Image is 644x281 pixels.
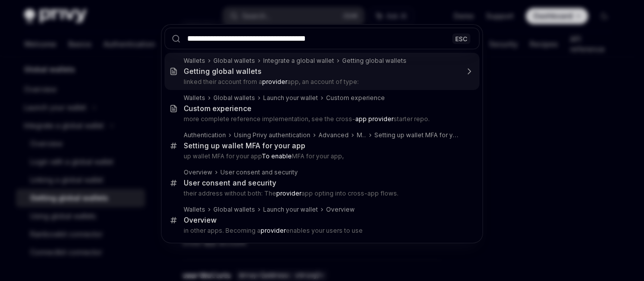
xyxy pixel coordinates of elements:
div: Global wallets [213,94,255,102]
div: Wallets [184,206,205,214]
b: app provider [355,115,393,123]
div: Launch your wallet [263,206,318,214]
p: more complete reference implementation, see the cross- starter repo. [184,115,458,123]
div: MFA [357,131,366,139]
div: Global wallets [213,57,255,65]
div: User consent and security [184,178,276,188]
div: User consent and security [220,168,298,176]
div: Advanced [318,131,349,139]
div: Integrate a global wallet [263,57,334,65]
b: To enable [262,152,292,160]
div: Wallets [184,94,205,102]
div: ESC [452,33,470,44]
div: Overview [326,206,355,214]
b: provider [276,190,301,197]
div: Custom experience [184,104,252,113]
div: Authentication [184,131,226,139]
div: Custom experience [326,94,385,102]
div: Setting up wallet MFA for your app [374,131,458,139]
p: up wallet MFA for your app MFA for your app, [184,152,458,160]
div: Overview [184,216,217,225]
p: linked their account from a app, an account of type: [184,78,458,86]
b: provider [262,78,287,85]
div: Setting up wallet MFA for your app [184,141,305,150]
p: in other apps. Becoming a enables your users to use [184,227,458,235]
p: their address without both: The app opting into cross-app flows. [184,190,458,198]
div: Global wallets [213,206,255,214]
div: Overview [184,168,212,176]
div: Launch your wallet [263,94,318,102]
div: Wallets [184,57,205,65]
b: provider [261,227,286,234]
div: Using Privy authentication [234,131,310,139]
div: Getting global wallets [342,57,407,65]
div: Getting global wallets [184,67,262,76]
